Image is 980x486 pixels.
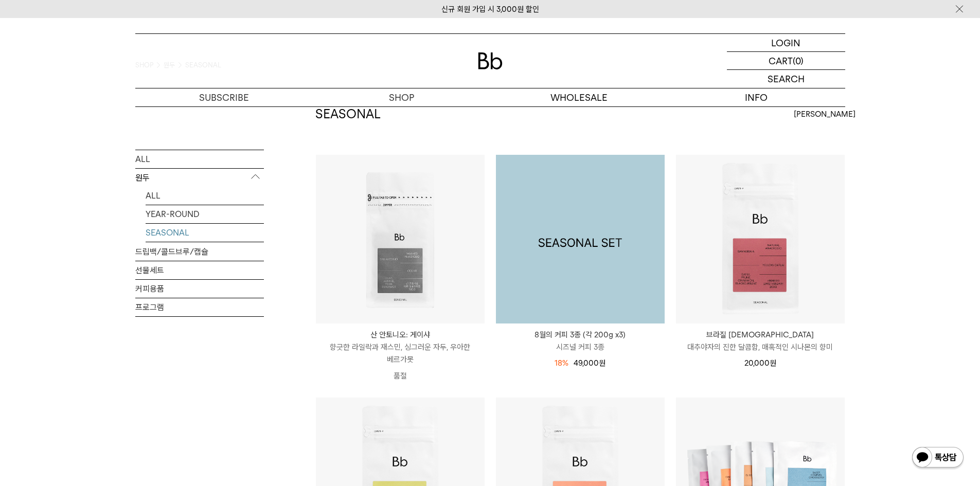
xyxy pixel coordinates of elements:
p: 브라질 [DEMOGRAPHIC_DATA] [676,329,845,341]
span: 원 [599,358,605,368]
a: 프로그램 [135,298,264,316]
a: 드립백/콜드브루/캡슐 [135,242,264,260]
p: 8월의 커피 3종 (각 200g x3) [496,329,665,341]
p: (0) [793,52,804,69]
a: YEAR-ROUND [146,205,264,223]
p: CART [769,52,793,69]
span: 원 [770,358,776,368]
a: ALL [146,186,264,204]
a: LOGIN [727,34,845,52]
p: 시즈널 커피 3종 [496,341,665,353]
span: 49,000 [574,358,605,368]
a: 커피용품 [135,279,264,297]
div: 18% [555,357,568,369]
img: 1000000743_add2_021.png [496,155,665,323]
p: 산 안토니오: 게이샤 [316,329,485,341]
p: 대추야자의 진한 달콤함, 매혹적인 시나몬의 향미 [676,341,845,353]
p: SEARCH [768,70,805,88]
p: WHOLESALE [490,88,668,106]
p: INFO [668,88,845,106]
a: 신규 회원 가입 시 3,000원 할인 [441,5,539,14]
a: CART (0) [727,52,845,70]
a: SHOP [313,88,490,106]
span: [PERSON_NAME] [794,108,856,120]
a: 8월의 커피 3종 (각 200g x3) 시즈널 커피 3종 [496,329,665,353]
a: SUBSCRIBE [135,88,313,106]
p: LOGIN [771,34,800,51]
p: 원두 [135,168,264,187]
span: 20,000 [744,358,776,368]
a: 8월의 커피 3종 (각 200g x3) [496,155,665,323]
img: 산 안토니오: 게이샤 [316,155,485,323]
img: 브라질 사맘바이아 [676,155,845,323]
h2: SEASONAL [315,105,381,123]
a: ALL [135,150,264,168]
img: 카카오톡 채널 1:1 채팅 버튼 [911,446,965,471]
p: 향긋한 라일락과 재스민, 싱그러운 자두, 우아한 베르가못 [316,341,485,366]
img: 로고 [478,52,503,69]
a: 산 안토니오: 게이샤 향긋한 라일락과 재스민, 싱그러운 자두, 우아한 베르가못 [316,329,485,366]
a: SEASONAL [146,223,264,241]
p: 품절 [316,366,485,386]
a: 선물세트 [135,261,264,279]
a: 브라질 [DEMOGRAPHIC_DATA] 대추야자의 진한 달콤함, 매혹적인 시나몬의 향미 [676,329,845,353]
